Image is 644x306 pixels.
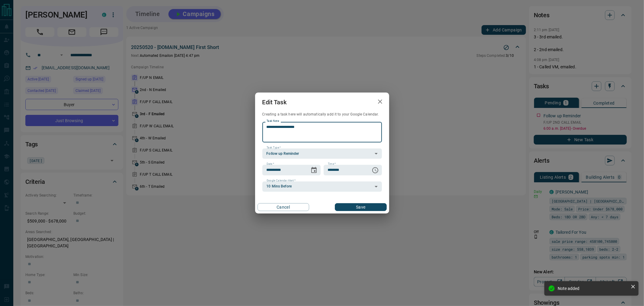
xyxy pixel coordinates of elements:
[262,112,382,117] p: Creating a task here will automatically add it to your Google Calendar.
[267,146,281,150] label: Task Type
[255,93,294,112] h2: Edit Task
[369,164,381,176] button: Choose time, selected time is 6:00 AM
[308,164,320,176] button: Choose date, selected date is Oct 12, 2025
[267,162,274,166] label: Date
[262,181,382,192] div: 10 Mins Before
[262,148,382,159] div: Follow up Reminder
[335,203,386,211] button: Save
[267,119,279,123] label: Task Note
[558,286,628,291] div: Note added
[267,179,296,183] label: Google Calendar Alert
[328,162,336,166] label: Time
[258,203,309,211] button: Cancel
